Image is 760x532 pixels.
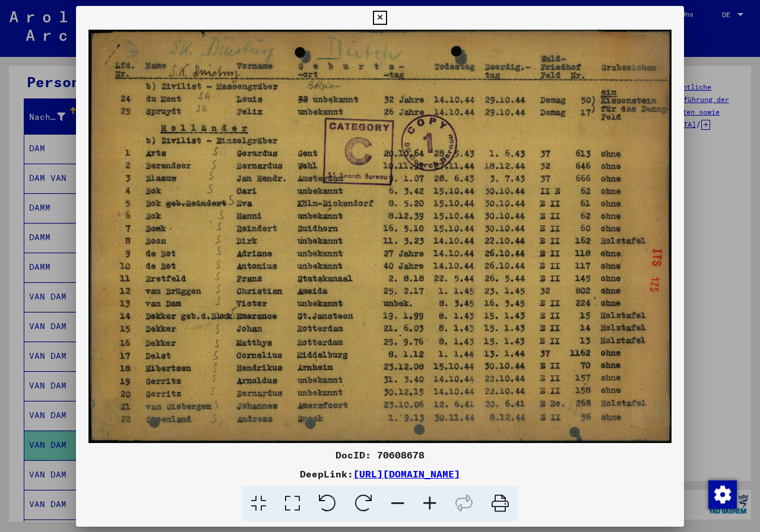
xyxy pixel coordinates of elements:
a: [URL][DOMAIN_NAME] [353,468,460,480]
img: 001.jpg [76,30,684,443]
div: DocID: 70608678 [76,448,684,462]
div: Zustimmung ändern [708,480,736,508]
div: DeepLink: [76,467,684,481]
img: Zustimmung ändern [708,480,737,509]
